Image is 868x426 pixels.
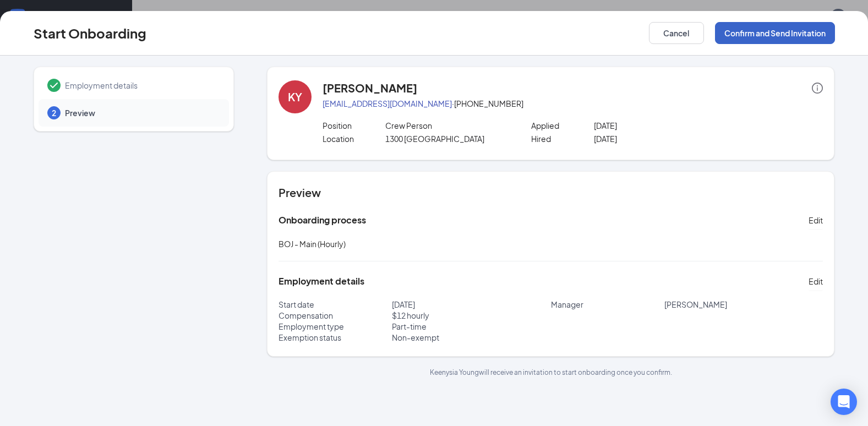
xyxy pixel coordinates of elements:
p: Non-exempt [392,332,551,343]
p: Location [323,133,385,144]
p: · [PHONE_NUMBER] [323,98,823,109]
h3: Start Onboarding [34,24,146,42]
p: $ 12 hourly [392,310,551,321]
span: Employment details [65,80,218,91]
h4: [PERSON_NAME] [323,80,417,96]
p: [DATE] [594,120,719,131]
p: Employment type [279,321,392,332]
p: Applied [531,120,594,131]
h4: Preview [279,185,823,200]
button: Cancel [649,22,704,44]
p: [DATE] [392,299,551,310]
p: [PERSON_NAME] [664,299,823,310]
span: Preview [65,107,218,118]
span: Edit [809,276,823,287]
p: Compensation [279,310,392,321]
h5: Onboarding process [279,214,366,226]
p: Keenysia Young will receive an invitation to start onboarding once you confirm. [267,368,834,377]
div: KY [288,89,302,105]
p: Exemption status [279,332,392,343]
p: Part-time [392,321,551,332]
p: Start date [279,299,392,310]
button: Edit [809,272,823,290]
svg: Checkmark [47,79,61,92]
p: Position [323,120,385,131]
button: Confirm and Send Invitation [715,22,835,44]
h5: Employment details [279,275,364,287]
span: info-circle [812,83,823,94]
p: Crew Person [385,120,510,131]
a: [EMAIL_ADDRESS][DOMAIN_NAME] [323,99,452,108]
p: 1300 [GEOGRAPHIC_DATA] [385,133,510,144]
button: Edit [809,211,823,229]
p: Manager [551,299,664,310]
div: Open Intercom Messenger [831,389,857,415]
p: [DATE] [594,133,719,144]
p: Hired [531,133,594,144]
span: 2 [52,107,56,118]
span: Edit [809,215,823,226]
span: BOJ - Main (Hourly) [279,239,346,249]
